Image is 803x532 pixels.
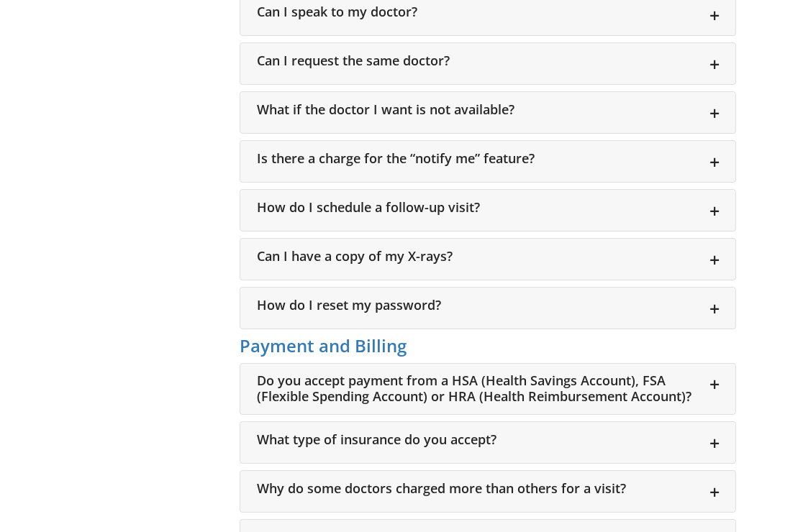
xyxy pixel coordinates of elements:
h6: What type of insurance do you accept? [257,432,720,448]
h6: Can I have a copy of my X-rays? [257,249,720,265]
h6: How do I schedule a follow-up visit? [257,200,720,216]
h6: Do you accept payment from a HSA (Health Savings Account), FSA (Flexible Spending Account) or HRA... [257,373,720,404]
h6: How do I reset my password? [257,298,720,313]
h6: Why do some doctors charged more than others for a visit? [257,481,720,497]
h6: What if the doctor I want is not available? [257,102,720,118]
h6: Is there a charge for the “notify me” feature? [257,151,720,167]
h6: Can I speak to my doctor? [257,4,720,20]
h6: Can I request the same doctor? [257,53,720,69]
h5: Payment and Billing [240,336,736,357]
